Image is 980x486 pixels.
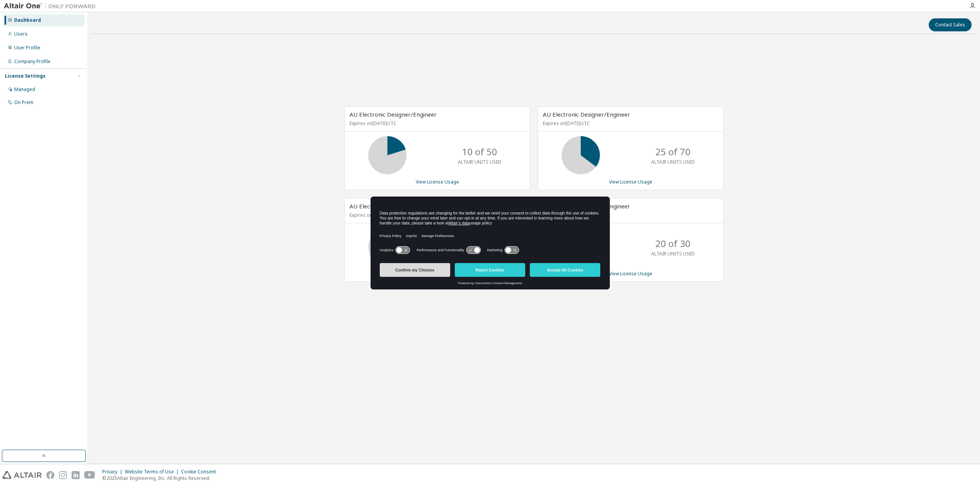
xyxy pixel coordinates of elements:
img: youtube.svg [84,471,95,479]
div: Users [14,31,28,37]
div: License Settings [5,73,46,79]
img: facebook.svg [46,471,54,479]
p: 10 of 50 [462,145,497,158]
div: User Profile [14,45,40,51]
a: View License Usage [609,270,652,277]
div: Company Profile [14,59,51,65]
span: AU Electronic Designer/Engineer [543,111,630,118]
p: © 2025 Altair Engineering, Inc. All Rights Reserved. [102,475,220,481]
a: View License Usage [416,179,459,185]
p: Expires on [DATE] UTC [350,212,523,218]
p: ALTAIR UNITS USED [651,159,695,165]
img: Altair One [4,2,100,10]
div: Managed [14,86,35,93]
span: AU Electronic Designer/Engineer [350,111,437,118]
div: Cookie Consent [181,469,220,475]
p: 20 of 30 [655,237,691,250]
div: Privacy [102,469,125,475]
p: ALTAIR UNITS USED [458,159,501,165]
p: Expires on [DATE] UTC [350,120,523,127]
p: Expires on [DATE] UTC [543,120,717,127]
button: Contact Sales [929,18,972,31]
span: AU Electronic Designer/Engineer [350,202,437,210]
img: linkedin.svg [72,471,80,479]
a: View License Usage [609,179,652,185]
img: instagram.svg [59,471,67,479]
div: On Prem [14,99,33,106]
img: altair_logo.svg [2,471,42,479]
div: Website Terms of Use [125,469,181,475]
div: Dashboard [14,17,41,23]
p: ALTAIR UNITS USED [651,250,695,257]
p: 25 of 70 [655,145,691,158]
p: Expires on [DATE] UTC [543,212,717,218]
